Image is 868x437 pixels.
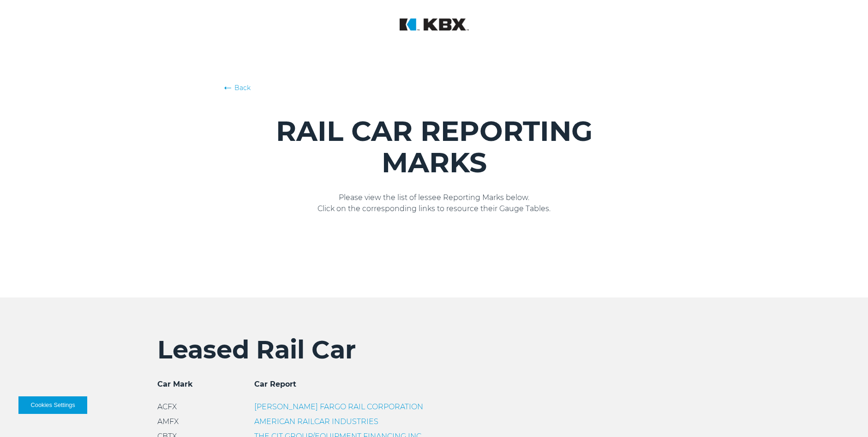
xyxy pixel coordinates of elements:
[224,115,644,178] h1: RAIL CAR REPORTING MARKS
[254,417,378,426] a: AMERICAN RAILCAR INDUSTRIES
[254,380,296,388] span: Car Report
[18,396,87,414] button: Cookies Settings
[157,334,711,365] h2: Leased Rail Car
[400,18,469,30] img: KBX Logistics
[157,380,193,388] span: Car Mark
[157,402,177,411] span: ACFX
[224,83,644,92] a: Back
[224,192,644,214] p: Please view the list of lessee Reporting Marks below. Click on the corresponding links to resourc...
[254,402,423,411] a: [PERSON_NAME] FARGO RAIL CORPORATION
[157,417,179,426] span: AMFX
